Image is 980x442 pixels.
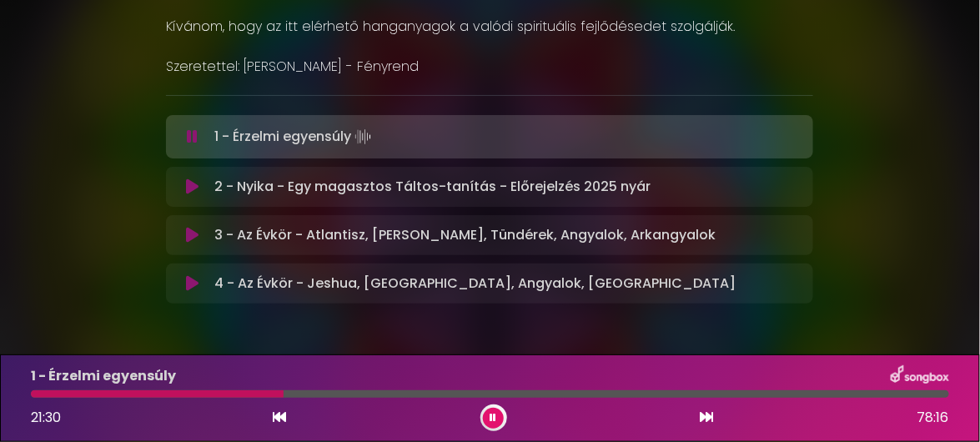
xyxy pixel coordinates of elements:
p: 3 - Az Évkör - Atlantisz, [PERSON_NAME], Tündérek, Angyalok, Arkangyalok [214,225,716,245]
p: 1 - Érzelmi egyensúly [31,366,176,386]
img: songbox-logo-white.png [891,365,949,387]
img: waveform4.gif [351,125,374,148]
p: Kívánom, hogy az itt elérhető hanganyagok a valódi spirituális fejlődésedet szolgálják. [166,17,813,37]
p: 2 - Nyika - Egy magasztos Táltos-tanítás - Előrejelzés 2025 nyár [214,177,651,197]
p: Szeretettel: [PERSON_NAME] - Fényrend [166,57,813,77]
p: 4 - Az Évkör - Jeshua, [GEOGRAPHIC_DATA], Angyalok, [GEOGRAPHIC_DATA] [214,274,736,294]
p: 1 - Érzelmi egyensúly [214,125,374,148]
